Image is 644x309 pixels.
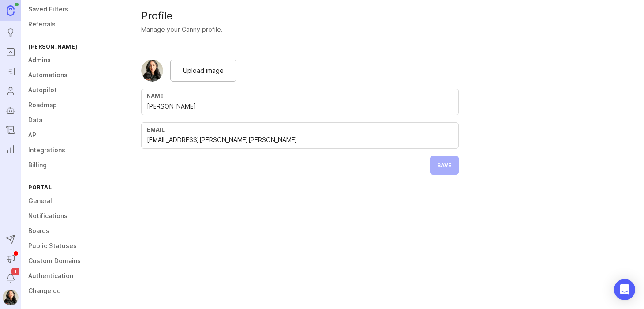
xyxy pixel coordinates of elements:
img: Ysabelle Eugenio [141,60,163,82]
a: Admins [21,53,127,68]
a: Integrations [21,143,127,158]
a: Autopilot [3,102,19,118]
div: Open Intercom Messenger [614,279,635,300]
a: Reporting [3,141,19,157]
button: Announcements [3,251,19,267]
a: Boards [21,223,127,238]
button: Notifications [3,270,19,286]
a: Roadmaps [3,64,19,79]
div: Portal [21,181,127,193]
span: Upload image [183,66,224,75]
img: Ysabelle Eugenio [3,290,19,305]
a: Saved Filters [21,2,127,17]
div: [PERSON_NAME] [21,41,127,53]
div: Name [147,93,453,99]
a: General [21,193,127,208]
a: Portal [3,44,19,60]
a: Roadmap [21,98,127,113]
a: Notifications [21,208,127,223]
button: Send to Autopilot [3,231,19,247]
span: 1 [11,268,19,275]
a: Users [3,83,19,99]
img: Canny Home [7,5,15,15]
a: Ideas [3,25,19,41]
a: Autopilot [21,83,127,98]
a: Changelog [21,283,127,298]
a: Automations [21,68,127,83]
a: Authentication [21,268,127,283]
a: Custom Domains [21,253,127,268]
a: Public Statuses [21,238,127,253]
a: Changelog [3,122,19,138]
a: API [21,128,127,143]
a: Billing [21,158,127,173]
div: Profile [141,11,630,21]
div: Email [147,126,453,133]
a: Referrals [21,17,127,32]
div: Manage your Canny profile. [141,25,223,34]
a: Data [21,113,127,128]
